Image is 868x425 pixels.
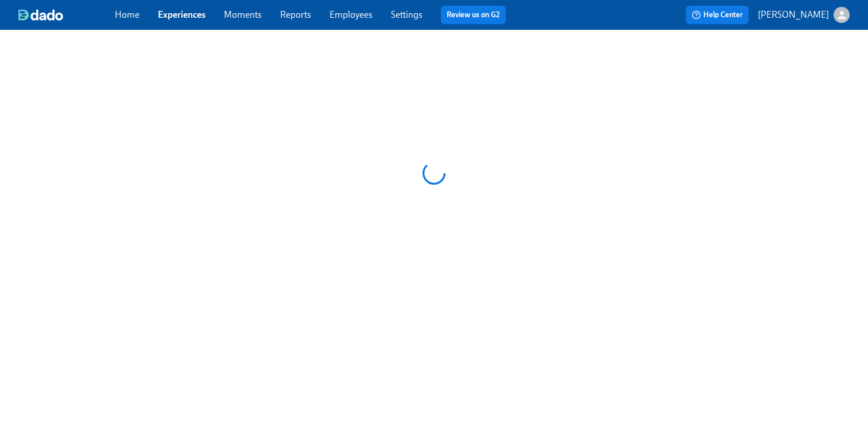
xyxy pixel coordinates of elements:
a: Reports [280,9,311,20]
a: Experiences [158,9,206,20]
a: Employees [330,9,373,20]
span: Help Center [692,9,743,21]
button: Review us on G2 [441,6,506,24]
a: Moments [224,9,262,20]
img: dado [18,9,63,21]
a: Settings [391,9,423,20]
p: [PERSON_NAME] [758,9,829,21]
a: dado [18,9,115,21]
a: Review us on G2 [447,9,500,21]
button: Help Center [686,6,749,24]
a: Home [115,9,139,20]
button: [PERSON_NAME] [758,7,850,23]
